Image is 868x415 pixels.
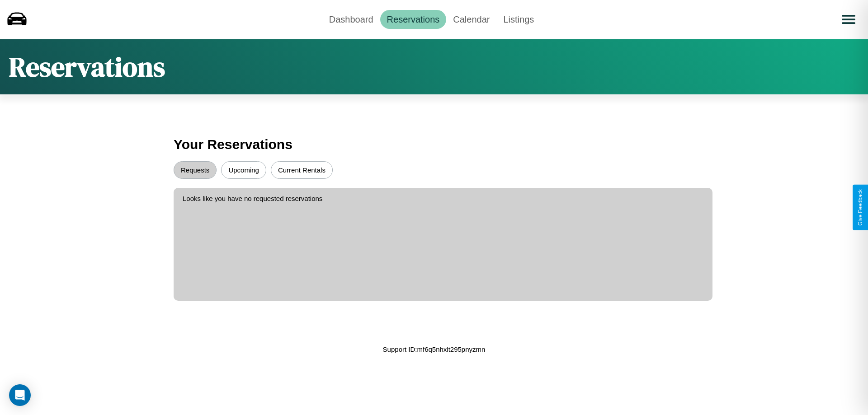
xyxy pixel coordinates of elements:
[322,10,380,29] a: Dashboard
[446,10,496,29] a: Calendar
[383,343,486,355] p: Support ID: mf6q5nhxlt295pnyzmn
[836,7,861,32] button: Open menu
[174,132,694,157] h3: Your Reservations
[271,161,333,179] button: Current Rentals
[174,161,217,179] button: Requests
[183,192,703,205] p: Looks like you have no requested reservations
[221,161,266,179] button: Upcoming
[9,384,31,406] div: Open Intercom Messenger
[496,10,541,29] a: Listings
[857,189,863,226] div: Give Feedback
[9,48,165,85] h1: Reservations
[380,10,447,29] a: Reservations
